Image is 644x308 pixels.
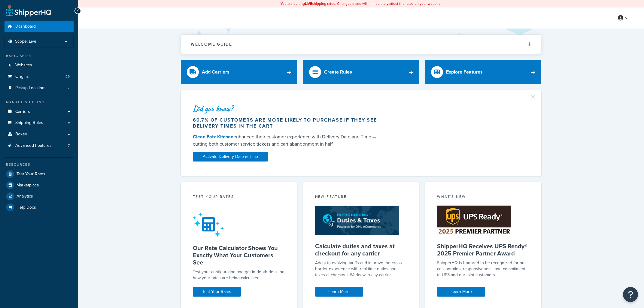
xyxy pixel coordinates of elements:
[68,143,70,148] span: 7
[315,287,363,297] a: Learn More
[193,244,285,266] h5: Our Rate Calculator Shows You Exactly What Your Customers See
[5,21,74,32] a: Dashboard
[15,24,36,29] span: Dashboard
[5,117,74,128] a: Shipping Rules
[15,39,36,44] span: Scope: Live
[315,243,407,257] h5: Calculate duties and taxes at checkout for any carrier
[446,68,483,76] div: Explore Features
[15,132,27,137] span: Boxes
[5,60,74,71] li: Websites
[437,260,529,278] p: ShipperHQ is honored to be recognized for our collaboration, responsiveness, and commitment to UP...
[5,106,74,117] a: Carriers
[5,100,74,105] div: Manage Shipping
[15,120,43,125] span: Shipping Rules
[15,143,52,148] span: Advanced Features
[437,194,529,201] div: What's New
[17,172,45,177] span: Test Your Rates
[15,74,29,79] span: Origins
[17,205,36,210] span: Help Docs
[5,202,74,213] a: Help Docs
[181,35,541,54] button: Welcome Guide
[425,60,541,84] a: Explore Features
[17,194,33,199] span: Analytics
[5,162,74,167] div: Resources
[193,194,285,201] div: Test your rates
[15,109,30,114] span: Carriers
[5,83,74,94] li: Pickup Locations
[64,74,70,79] span: 129
[17,183,39,188] span: Marketplace
[437,243,529,257] h5: ShipperHQ Receives UPS Ready® 2025 Premier Partner Award
[193,133,233,140] a: Clean Eatz Kitchen
[5,140,74,151] li: Advanced Features
[193,117,383,129] div: 60.7% of customers are more likely to purchase if they see delivery times in the cart
[193,287,241,297] a: Test Your Rates
[68,63,70,68] span: 3
[5,169,74,180] a: Test Your Rates
[5,140,74,151] a: Advanced Features7
[315,260,407,278] p: Adapt to evolving tariffs and improve the cross-border experience with real-time duties and taxes...
[5,60,74,71] a: Websites3
[5,191,74,202] a: Analytics
[5,180,74,191] a: Marketplace
[437,287,485,297] a: Learn More
[193,133,383,148] div: enhanced their customer experience with Delivery Date and Time — cutting both customer service ti...
[5,129,74,140] a: Boxes
[5,71,74,82] a: Origins129
[191,42,232,47] h2: Welcome Guide
[5,71,74,82] li: Origins
[5,83,74,94] a: Pickup Locations2
[15,86,47,91] span: Pickup Locations
[193,104,383,113] div: Did you know?
[193,269,285,281] div: Test your configuration and get in-depth detail on how your rates are being calculated.
[15,63,32,68] span: Websites
[324,68,352,76] div: Create Rules
[193,152,268,162] a: Activate Delivery Date & Time
[181,60,297,84] a: Add Carriers
[68,86,70,91] span: 2
[303,60,419,84] a: Create Rules
[202,68,229,76] div: Add Carriers
[315,194,407,201] div: New Feature
[305,1,312,6] b: LIVE
[623,287,638,302] button: Open Resource Center
[5,53,74,59] div: Basic Setup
